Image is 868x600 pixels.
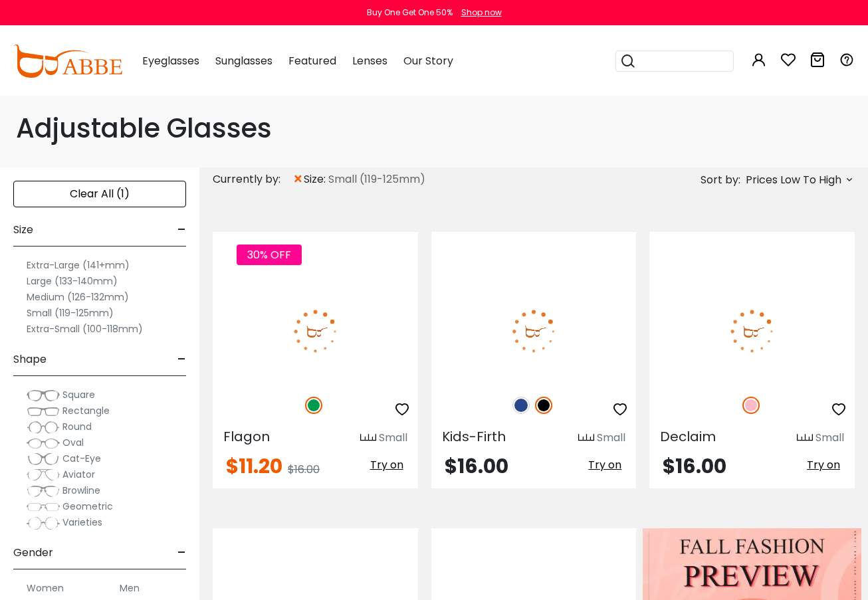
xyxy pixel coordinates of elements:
span: - [177,344,186,375]
span: Prices Low To High [746,168,841,192]
span: 30% OFF [237,245,302,265]
img: size ruler [797,433,813,443]
img: abbeglasses.com [13,45,122,78]
img: Blue [512,397,530,414]
img: Aviator.png [27,468,60,482]
span: Round [62,420,92,433]
label: Men [120,580,140,596]
label: Extra-Large (141+mm) [27,257,130,273]
span: $16.00 [445,452,508,480]
label: Large (133-140mm) [27,273,118,289]
div: Currently by: [213,167,292,191]
label: Small (119-125mm) [27,305,114,321]
img: Pink Declaim - Acetate ,Adjust Nose Pads [649,280,855,382]
img: Green [305,397,322,414]
span: Eyeglasses [142,53,199,68]
img: Black Kids-Firth - TR ,Adjust Nose Pads [431,280,637,382]
span: Sort by: [701,172,740,187]
span: Featured [288,53,336,68]
img: Square.png [27,389,60,402]
img: Rectangle.png [27,405,60,418]
img: size ruler [578,433,594,443]
a: Shop now [455,7,502,18]
span: Browline [62,484,100,497]
span: $11.20 [226,452,282,480]
label: Medium (126-132mm) [27,289,129,305]
span: Try on [370,457,403,472]
button: Try on [366,456,407,474]
span: Try on [588,457,621,472]
div: Clear All (1) [13,181,186,207]
span: Aviator [62,468,95,481]
img: Geometric.png [27,500,60,514]
span: Cat-Eye [62,452,101,465]
div: Shop now [461,7,502,19]
span: Square [62,388,95,401]
img: Varieties.png [27,516,60,530]
span: × [292,167,304,191]
img: Green Flagon - TR ,Adjust Nose Pads [213,280,418,382]
label: Women [27,580,64,596]
span: Rectangle [62,404,110,417]
span: - [177,214,186,246]
img: Oval.png [27,437,60,450]
span: Kids-Firth [442,427,506,446]
img: Pink [742,397,760,414]
span: Flagon [223,427,270,446]
span: Small (119-125mm) [328,171,425,187]
span: $16.00 [663,452,726,480]
button: Try on [803,456,844,474]
img: size ruler [360,433,376,443]
span: Geometric [62,500,113,513]
img: Cat-Eye.png [27,452,60,466]
span: Gender [13,537,53,569]
span: Shape [13,344,47,375]
div: Small [815,430,844,446]
span: Declaim [660,427,716,446]
img: Round.png [27,421,60,434]
div: Small [597,430,625,446]
span: size: [304,171,328,187]
span: Try on [807,457,840,472]
div: Small [379,430,407,446]
button: Try on [584,456,625,474]
div: Buy One Get One 50% [367,7,453,19]
img: Browline.png [27,484,60,498]
img: Black [535,397,552,414]
h1: Adjustable Glasses [16,112,852,144]
label: Extra-Small (100-118mm) [27,321,143,337]
span: Lenses [352,53,387,68]
span: Oval [62,436,84,449]
span: Size [13,214,33,246]
span: Our Story [403,53,453,68]
span: - [177,537,186,569]
span: Varieties [62,516,102,529]
span: Sunglasses [215,53,272,68]
span: $16.00 [288,462,320,477]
